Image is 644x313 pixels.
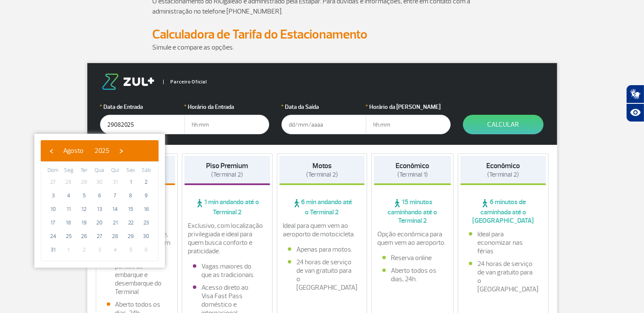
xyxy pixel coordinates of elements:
[211,171,243,179] span: (Terminal 2)
[115,144,128,157] button: ›
[124,243,137,257] span: 5
[109,216,122,230] span: 21
[282,102,366,111] label: Data da Saída
[626,85,644,122] div: Plugin de acessibilidade da Hand Talk.
[45,145,128,154] bs-datepicker-navigation-view: ​ ​ ​
[139,189,153,202] span: 9
[93,230,106,243] span: 27
[139,243,153,257] span: 6
[46,202,60,216] span: 10
[109,243,122,257] span: 4
[377,230,448,247] p: Opção econômica para quem vem ao aeroporto.
[463,115,544,134] button: Calcular
[312,161,332,170] strong: Motos
[46,189,60,202] span: 3
[153,27,492,42] h2: Calculadora de Tarifa do Estacionamento
[77,216,91,230] span: 19
[45,166,61,175] th: weekday
[93,202,106,216] span: 13
[124,216,137,230] span: 22
[138,166,154,175] th: weekday
[487,171,519,179] span: (Terminal 2)
[34,134,165,268] bs-datepicker-container: calendar
[382,266,443,283] li: Aberto todos os dias, 24h.
[89,144,115,157] button: 2025
[62,175,75,189] span: 28
[77,189,91,202] span: 5
[153,42,492,53] p: Simule e compare as opções.
[486,161,520,170] strong: Econômico
[46,216,60,230] span: 17
[77,175,91,189] span: 29
[109,202,122,216] span: 14
[95,147,109,155] span: 2025
[62,189,75,202] span: 4
[109,230,122,243] span: 28
[139,175,153,189] span: 2
[382,254,443,262] li: Reserva online
[109,175,122,189] span: 31
[288,258,357,292] li: 24 horas de serviço de van gratuito para o [GEOGRAPHIC_DATA]
[139,216,153,230] span: 23
[124,175,137,189] span: 1
[139,230,153,243] span: 30
[45,144,58,157] button: ‹
[366,102,451,111] label: Horário da [PERSON_NAME]
[626,103,644,122] button: Abrir recursos assistivos.
[397,171,428,179] span: (Terminal 1)
[93,189,106,202] span: 6
[46,243,60,257] span: 31
[279,198,365,216] span: 6 min andando até o Terminal 2
[100,74,156,90] img: logo-zul.png
[206,161,248,170] strong: Piso Premium
[61,166,77,175] th: weekday
[124,202,137,216] span: 15
[93,216,106,230] span: 20
[306,171,338,179] span: (Terminal 2)
[62,243,75,257] span: 1
[93,175,106,189] span: 30
[93,243,106,257] span: 3
[100,102,185,111] label: Data de Entrada
[282,115,366,134] input: dd/mm/aaaa
[58,144,89,157] button: Agosto
[283,222,362,238] p: Ideal para quem vem ao aeroporto de motocicleta.
[62,216,75,230] span: 18
[193,262,262,279] li: Vagas maiores do que as tradicionais.
[469,260,538,294] li: 24 horas de serviço de van gratuito para o [GEOGRAPHIC_DATA]
[396,161,429,170] strong: Econômico
[63,147,84,155] span: Agosto
[288,245,357,254] li: Apenas para motos.
[124,189,137,202] span: 8
[77,230,91,243] span: 26
[460,198,546,225] span: 6 minutos de caminhada até o [GEOGRAPHIC_DATA]
[184,198,270,216] span: 1 min andando até o Terminal 2
[139,202,153,216] span: 16
[77,243,91,257] span: 2
[100,115,185,134] input: dd/mm/aaaa
[76,166,92,175] th: weekday
[184,115,269,134] input: hh:mm
[107,166,123,175] th: weekday
[366,115,451,134] input: hh:mm
[107,254,167,296] li: Fácil acesso aos pontos de embarque e desembarque do Terminal
[188,222,267,255] p: Exclusivo, com localização privilegiada e ideal para quem busca conforto e praticidade.
[374,198,451,225] span: 15 minutos caminhando até o Terminal 2
[163,80,207,84] span: Parceiro Oficial
[46,175,60,189] span: 27
[62,230,75,243] span: 25
[77,202,91,216] span: 12
[184,102,269,111] label: Horário da Entrada
[62,202,75,216] span: 11
[92,166,108,175] th: weekday
[123,166,139,175] th: weekday
[109,189,122,202] span: 7
[124,230,137,243] span: 29
[626,85,644,103] button: Abrir tradutor de língua de sinais.
[469,230,538,255] li: Ideal para economizar nas férias
[46,230,60,243] span: 24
